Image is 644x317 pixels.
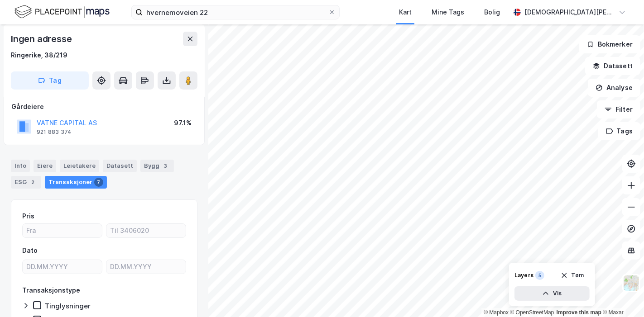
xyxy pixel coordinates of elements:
[599,274,644,317] div: Kontrollprogram for chat
[106,224,186,237] input: Til 3406020
[140,160,174,172] div: Bygg
[29,178,38,187] div: 2
[22,245,38,256] div: Dato
[94,178,103,187] div: 7
[11,176,41,189] div: ESG
[161,161,170,170] div: 3
[555,268,590,283] button: Tøm
[22,211,34,222] div: Pris
[37,128,72,136] div: 921 883 374
[484,309,509,316] a: Mapbox
[60,160,99,172] div: Leietakere
[599,274,644,317] iframe: Chat Widget
[432,7,464,18] div: Mine Tags
[514,286,590,301] button: Vis
[484,7,500,18] div: Bolig
[11,32,73,46] div: Ingen adresse
[14,4,110,20] img: logo.f888ab2527a4732fd821a326f86c7f29.svg
[143,5,328,19] input: Søk på adresse, matrikkel, gårdeiere, leietakere eller personer
[34,160,56,172] div: Eiere
[588,79,640,97] button: Analyse
[535,271,544,280] div: 5
[174,118,192,128] div: 97.1%
[106,260,186,274] input: DD.MM.YYYY
[585,57,640,75] button: Datasett
[11,101,197,112] div: Gårdeiere
[23,260,102,274] input: DD.MM.YYYY
[103,160,137,172] div: Datasett
[22,285,80,296] div: Transaksjonstype
[597,100,640,118] button: Filter
[510,309,554,316] a: OpenStreetMap
[11,160,30,172] div: Info
[399,7,412,18] div: Kart
[557,309,601,316] a: Improve this map
[45,302,91,310] div: Tinglysninger
[598,122,640,140] button: Tags
[579,35,640,53] button: Bokmerker
[524,7,615,18] div: [DEMOGRAPHIC_DATA][PERSON_NAME]
[23,224,102,237] input: Fra
[45,176,107,189] div: Transaksjoner
[11,71,89,90] button: Tag
[11,50,67,61] div: Ringerike, 38/219
[514,272,533,279] div: Layers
